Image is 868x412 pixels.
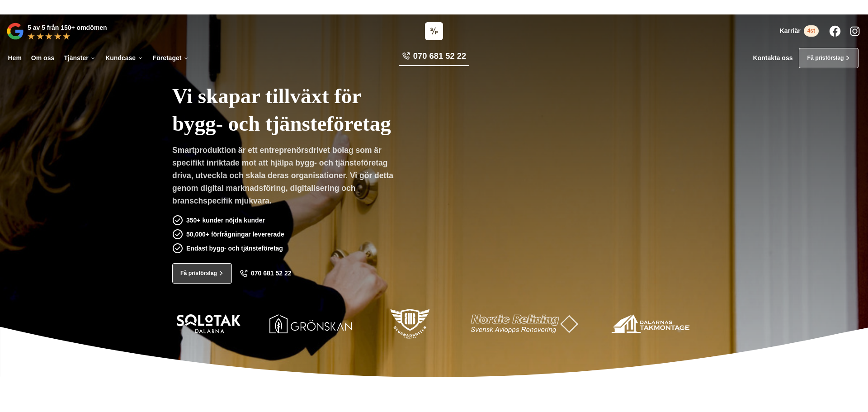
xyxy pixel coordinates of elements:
p: 50,000+ förfrågningar levererade [186,229,284,239]
p: 5 av 5 från 150+ omdömen [28,23,107,33]
a: Tjänster [62,48,98,68]
a: Få prisförslag [799,48,859,68]
a: Om oss [29,48,56,68]
span: Få prisförslag [807,54,844,62]
span: 070 681 52 22 [251,270,292,277]
p: 350+ kunder nöjda kunder [186,215,265,225]
h1: Vi skapar tillväxt för bygg- och tjänsteföretag [172,73,470,144]
span: Få prisförslag [180,269,217,278]
a: Karriär 4st [780,25,819,37]
p: Smartproduktion är ett entreprenörsdrivet bolag som är specifikt inriktade mot att hjälpa bygg- o... [172,144,400,210]
a: Kundcase [104,48,145,68]
a: 070 681 52 22 [399,50,469,66]
span: 070 681 52 22 [413,50,466,62]
a: Företaget [151,48,190,68]
p: Vi vann Årets Unga Företagare i Dalarna 2024 – [3,3,865,11]
a: Läs pressmeddelandet här! [461,4,535,10]
a: Få prisförslag [172,263,232,284]
a: Kontakta oss [753,54,793,62]
p: Endast bygg- och tjänsteföretag [186,243,283,253]
a: Hem [6,48,23,68]
span: 4st [804,25,819,37]
a: 070 681 52 22 [240,270,292,278]
span: Karriär [780,27,801,35]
